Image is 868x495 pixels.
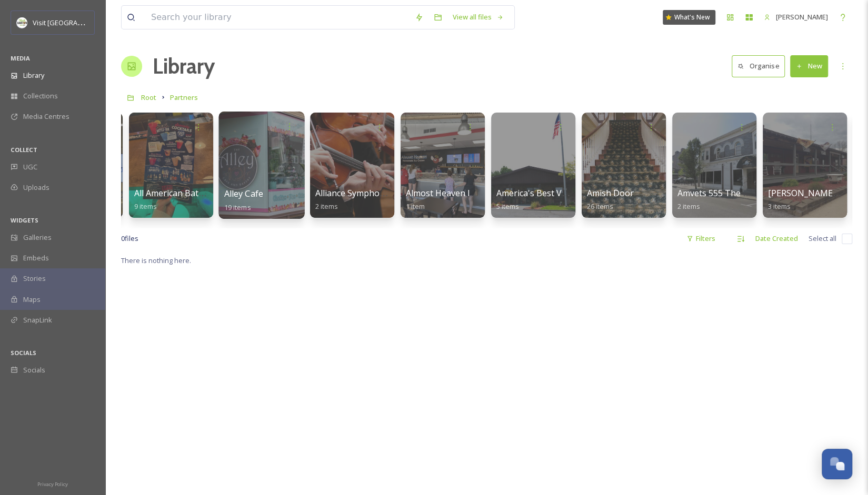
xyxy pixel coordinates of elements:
span: Embeds [23,253,49,263]
span: Privacy Policy [37,481,68,488]
span: Collections [23,91,58,101]
span: 3 items [768,201,791,211]
span: Alley Cafe [224,188,263,199]
span: UGC [23,162,37,172]
div: Date Created [750,228,803,249]
span: COLLECT [11,146,37,154]
img: download.jpeg [17,17,27,28]
span: 0 file s [121,234,138,244]
span: Galleries [23,233,52,243]
span: 1 item [406,201,425,211]
span: Partners [170,93,198,102]
a: Library [153,50,215,82]
span: Library [23,70,44,80]
span: 9 items [134,201,157,211]
span: Amvets 555 The Triple Nickel [677,187,793,199]
span: 2 items [677,201,700,211]
a: Amvets 555 The Triple Nickel2 items [677,188,793,211]
span: WIDGETS [11,216,38,224]
span: 19 items [224,202,251,211]
a: Amish Door26 items [587,188,634,211]
a: Alley Cafe19 items [224,189,263,212]
span: Stories [23,274,46,284]
a: [PERSON_NAME] [759,7,833,27]
span: Root [141,93,156,102]
button: Organise [732,55,785,77]
span: MEDIA [11,54,30,62]
a: America's Best Value Inn Alliance5 items [496,188,626,211]
a: Almost Heaven Ice Cream - Alliance1 item [406,188,544,211]
button: Open Chat [822,449,852,479]
span: All American Battle Bar [134,187,225,199]
a: View all files [447,7,509,27]
span: SnapLink [23,315,52,325]
span: 5 items [496,201,519,211]
a: Root [141,91,156,104]
a: Privacy Policy [37,477,68,490]
span: Visit [GEOGRAPHIC_DATA] [33,17,114,27]
button: New [790,55,828,77]
span: Alliance Symphony Orchestra [315,187,431,199]
span: America's Best Value Inn Alliance [496,187,626,199]
span: [PERSON_NAME] [776,12,828,22]
a: All American Battle Bar9 items [134,188,225,211]
span: Almost Heaven Ice Cream - Alliance [406,187,544,199]
span: 26 items [587,201,613,211]
span: Amish Door [587,187,634,199]
span: Media Centres [23,112,69,122]
a: Alliance Symphony Orchestra2 items [315,188,431,211]
span: Uploads [23,183,49,193]
span: Socials [23,365,45,375]
input: Search your library [146,6,410,29]
a: What's New [663,10,715,25]
a: Partners [170,91,198,104]
span: Maps [23,295,41,305]
span: Select all [809,234,836,244]
span: 2 items [315,201,338,211]
span: SOCIALS [11,349,36,357]
span: There is nothing here. [121,256,191,265]
div: Filters [681,228,721,249]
